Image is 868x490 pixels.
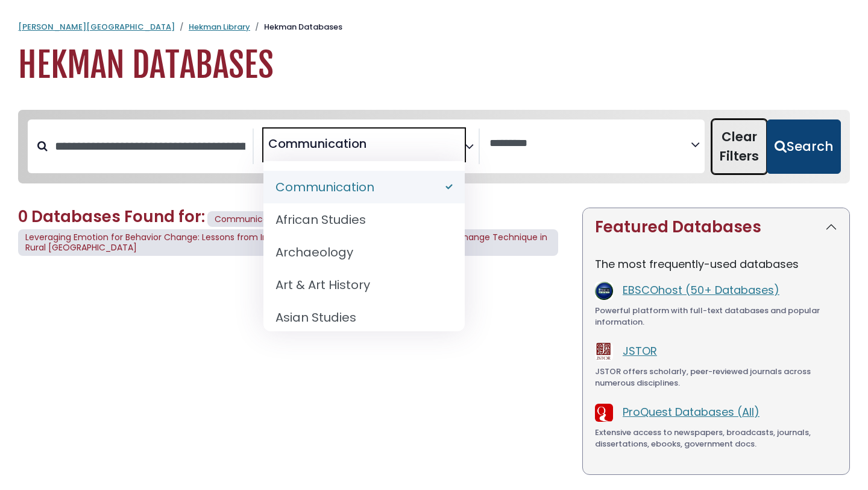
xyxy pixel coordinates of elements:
li: Archaeology [263,236,465,269]
a: [PERSON_NAME][GEOGRAPHIC_DATA] [18,21,175,33]
nav: Search filters [18,110,850,183]
span: 0 Databases Found for: [18,206,205,227]
textarea: Search [369,141,377,154]
nav: breadcrumb [18,21,850,33]
a: Hekman Library [189,21,250,33]
li: Art & Art History [263,269,465,301]
div: Extensive access to newspapers, broadcasts, journals, dissertations, ebooks, government docs. [595,427,837,450]
li: Communication [263,171,465,203]
div: Powerful platform with full-text databases and popular information. [595,305,837,328]
button: Submit for Search Results [767,119,841,174]
li: Communication [263,135,366,153]
button: Featured Databases [583,208,849,246]
li: African Studies [263,203,465,236]
span: Leveraging Emotion for Behavior Change: Lessons from Implementation of the “Emo-Demo” Behavior Ch... [25,231,547,253]
textarea: Search [489,138,691,150]
div: JSTOR offers scholarly, peer-reviewed journals across numerous disciplines. [595,366,837,389]
li: Asian Studies [263,301,465,334]
span: Communication [207,211,292,227]
a: EBSCOhost (50+ Databases) [623,282,779,297]
li: Hekman Databases [250,21,342,33]
a: JSTOR [623,343,657,358]
a: ProQuest Databases (All) [623,404,759,419]
p: The most frequently-used databases [595,256,837,272]
span: Communication [268,135,366,153]
button: Clear Filters [712,119,767,174]
h1: Hekman Databases [18,45,850,86]
input: Search database by title or keyword [48,134,253,159]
